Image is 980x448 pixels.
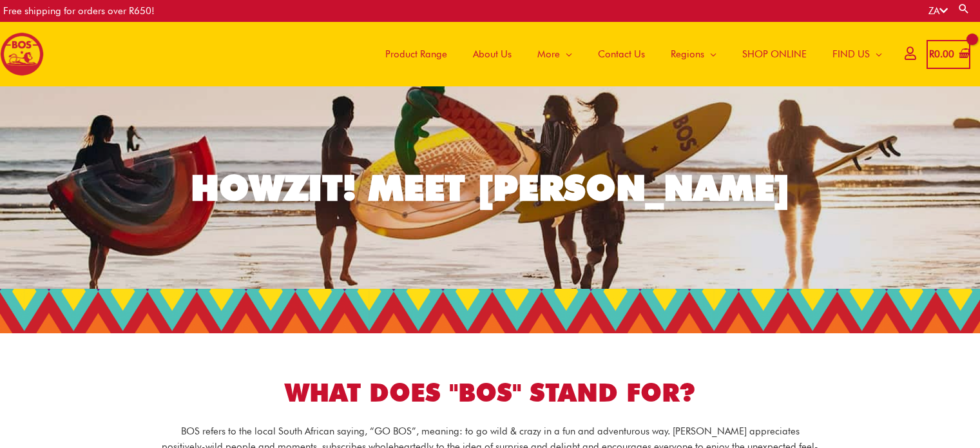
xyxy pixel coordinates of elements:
span: FIND US [832,35,870,73]
span: SHOP ONLINE [742,35,807,73]
a: ZA [928,5,948,17]
h1: WHAT DOES "BOS" STAND FOR? [130,375,851,411]
a: Search button [957,3,970,15]
a: More [524,22,585,86]
span: Contact Us [598,35,645,73]
span: Regions [671,35,704,73]
bdi: 0.00 [929,48,954,60]
nav: Site Navigation [363,22,895,86]
a: Product Range [372,22,460,86]
a: About Us [460,22,524,86]
span: About Us [473,35,512,73]
a: View Shopping Cart, empty [927,40,970,69]
a: Regions [658,22,729,86]
div: HOWZIT! MEET [PERSON_NAME] [191,170,790,206]
a: SHOP ONLINE [729,22,820,86]
span: Product Range [385,35,447,73]
span: More [537,35,560,73]
span: R [929,48,934,60]
a: Contact Us [585,22,658,86]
